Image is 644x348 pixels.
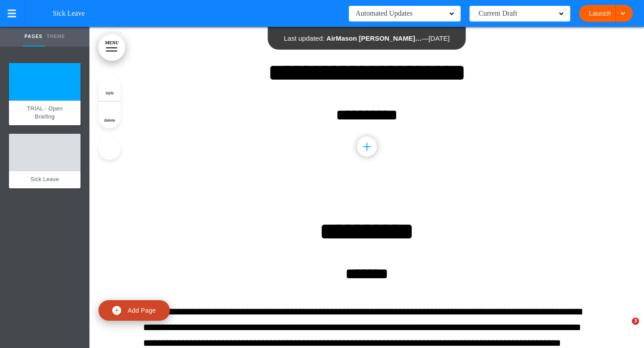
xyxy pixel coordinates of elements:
span: AirMason [PERSON_NAME]… [326,34,422,42]
div: — [284,35,450,42]
a: TRIAL - Open Briefing [9,101,80,125]
a: Launch [586,5,614,22]
span: Automated Updates [356,7,413,20]
span: 3 [632,318,639,325]
a: Theme [45,27,67,47]
img: add.svg [112,306,121,315]
iframe: Intercom live chat [614,318,635,339]
span: delete [104,118,115,123]
span: Last updated: [284,34,325,42]
span: Sick Leave [30,176,59,182]
a: MENU [98,34,125,61]
a: Pages [22,27,45,47]
span: [DATE] [428,34,449,42]
a: delete [98,102,121,128]
span: TRIAL - Open Briefing [27,106,63,120]
span: Sick Leave [53,8,85,18]
a: Add Page [98,300,170,321]
a: Sick Leave [9,171,80,188]
a: style [98,74,121,101]
span: Current Draft [479,7,517,20]
span: style [106,91,114,95]
span: Add Page [127,306,156,314]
